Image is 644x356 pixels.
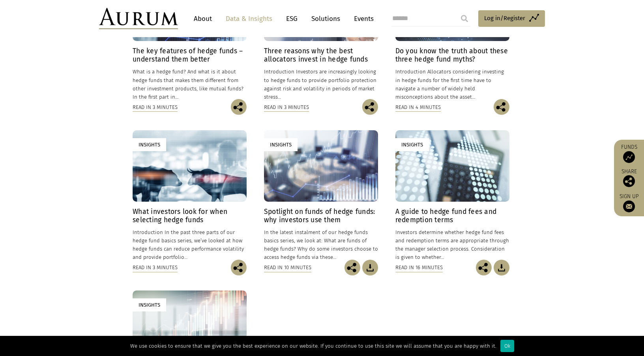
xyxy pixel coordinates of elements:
[350,11,374,26] a: Events
[133,298,166,311] div: Insights
[500,340,514,352] div: Ok
[623,151,635,163] img: Access Funds
[395,103,441,112] div: Read in 4 minutes
[484,13,525,23] span: Log in/Register
[457,11,472,26] input: Submit
[231,260,247,275] img: Share this post
[395,67,509,101] p: Introduction Allocators considering investing in hedge funds for the first time have to navigate ...
[362,99,378,115] img: Share this post
[222,11,276,26] a: Data & Insights
[494,99,509,115] img: Share this post
[133,208,247,224] h4: What investors look for when selecting hedge funds
[476,260,492,275] img: Share this post
[623,200,635,212] img: Sign up to our newsletter
[395,263,443,272] div: Read in 16 minutes
[264,228,378,262] p: In the latest instalment of our hedge funds basics series, we look at: What are funds of hedge fu...
[190,11,216,26] a: About
[623,175,635,187] img: Share this post
[264,67,378,101] p: Introduction Investors are increasingly looking to hedge funds to provide portfolio protection ag...
[133,47,247,64] h4: The key features of hedge funds – understand them better
[618,193,640,212] a: Sign up
[133,130,247,260] a: Insights What investors look for when selecting hedge funds Introduction In the past three parts ...
[264,130,378,260] a: Insights Spotlight on funds of hedge funds: why investors use them In the latest instalment of ou...
[133,138,166,151] div: Insights
[494,260,509,275] img: Download Article
[395,228,509,262] p: Investors determine whether hedge fund fees and redemption terms are appropriate through the mana...
[264,208,378,224] h4: Spotlight on funds of hedge funds: why investors use them
[395,130,509,260] a: Insights A guide to hedge fund fees and redemption terms Investors determine whether hedge fund f...
[618,169,640,187] div: Share
[618,144,640,163] a: Funds
[133,103,178,112] div: Read in 3 minutes
[395,47,509,64] h4: Do you know the truth about these three hedge fund myths?
[478,10,545,27] a: Log in/Register
[307,11,344,26] a: Solutions
[362,260,378,275] img: Download Article
[395,138,429,151] div: Insights
[282,11,301,26] a: ESG
[264,47,378,64] h4: Three reasons why the best allocators invest in hedge funds
[344,260,360,275] img: Share this post
[133,67,247,101] p: What is a hedge fund? And what is it about hedge funds that makes them different from other inves...
[99,8,178,29] img: Aurum
[133,263,178,272] div: Read in 3 minutes
[395,208,509,224] h4: A guide to hedge fund fees and redemption terms
[264,263,311,272] div: Read in 10 minutes
[264,138,298,151] div: Insights
[133,228,247,262] p: Introduction In the past three parts of our hedge fund basics series, we’ve looked at how hedge f...
[231,99,247,115] img: Share this post
[264,103,309,112] div: Read in 3 minutes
